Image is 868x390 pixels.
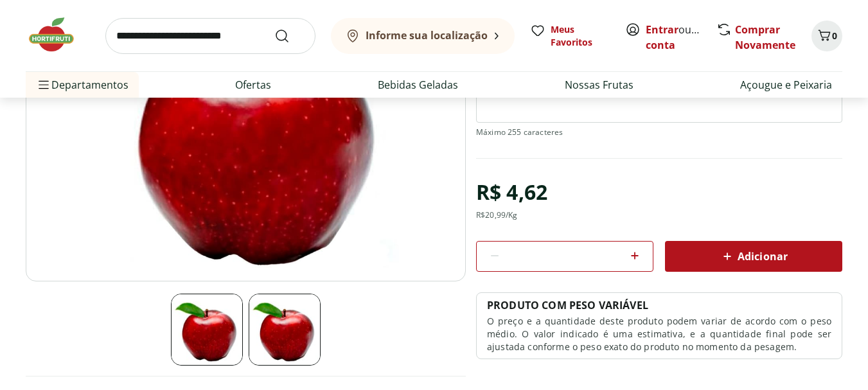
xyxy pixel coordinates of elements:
[740,77,832,93] a: Açougue e Peixaria
[811,21,842,51] button: Carrinho
[171,294,243,366] img: Principal
[551,23,610,49] span: Meus Favoritos
[646,22,678,37] a: Entrar
[735,22,795,52] a: Comprar Novamente
[646,22,703,53] span: ou
[249,294,321,366] img: Principal
[487,298,648,312] p: PRODUTO COM PESO VARIÁVEL
[36,69,51,100] button: Menu
[665,241,842,272] button: Adicionar
[530,23,610,49] a: Meus Favoritos
[476,174,547,210] div: R$ 4,62
[235,77,271,93] a: Ofertas
[565,77,633,93] a: Nossas Frutas
[378,77,458,93] a: Bebidas Geladas
[487,315,831,353] p: O preço e a quantidade deste produto podem variar de acordo com o peso médio. O valor indicado é ...
[274,28,305,44] button: Submit Search
[26,15,90,54] img: Hortifruti
[105,18,315,54] input: search
[476,210,518,220] div: R$ 20,99 /Kg
[832,30,837,42] span: 0
[36,69,128,100] span: Departamentos
[331,18,515,54] button: Informe sua localização
[366,28,488,42] b: Informe sua localização
[720,249,788,264] span: Adicionar
[646,22,716,52] a: Criar conta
